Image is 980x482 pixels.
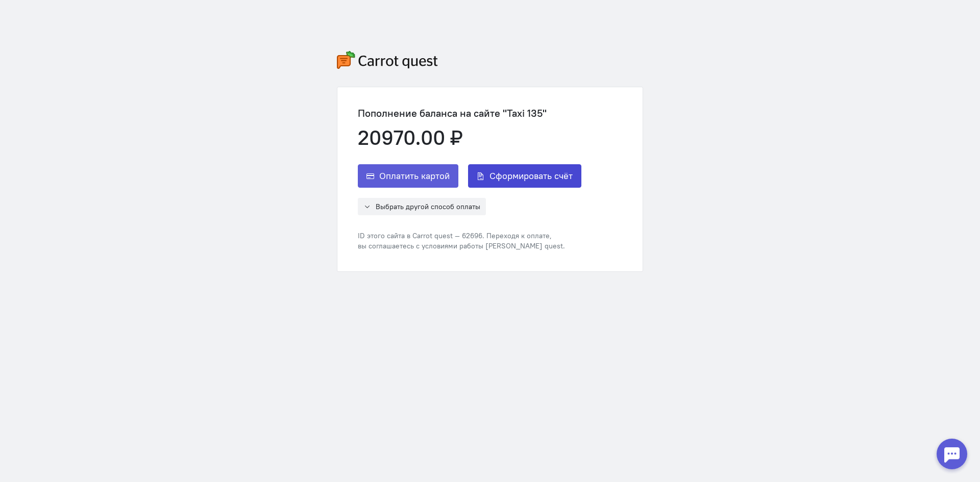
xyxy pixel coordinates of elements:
[376,202,480,211] span: Выбрать другой способ оплаты
[468,164,581,188] button: Сформировать счёт
[358,198,486,215] button: Выбрать другой способ оплаты
[358,164,458,188] button: Оплатить картой
[337,51,438,69] img: carrot-quest-logo.svg
[358,108,581,119] div: Пополнение баланса на сайте "Taxi 135"
[489,170,573,182] span: Сформировать счёт
[379,170,450,182] span: Оплатить картой
[358,126,581,149] div: 20970.00 ₽
[358,231,581,251] div: ID этого сайта в Carrot quest — 62696. Переходя к оплате, вы соглашаетесь с условиями работы [PER...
